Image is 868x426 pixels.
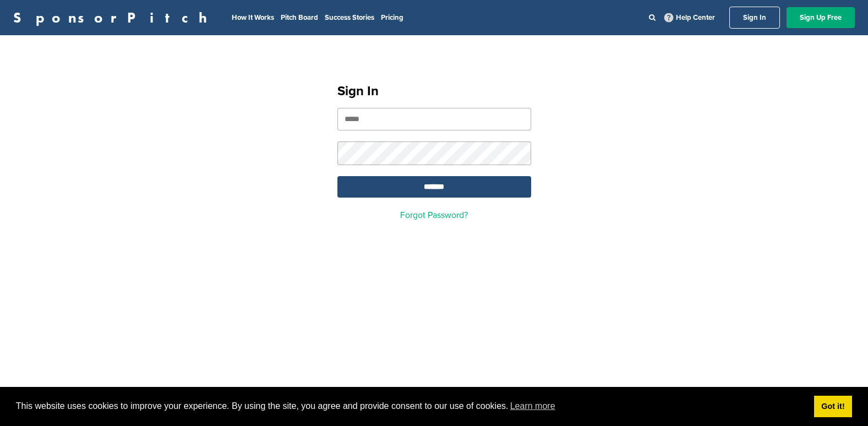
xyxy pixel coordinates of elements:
a: SponsorPitch [13,10,214,25]
span: This website uses cookies to improve your experience. By using the site, you agree and provide co... [16,398,805,414]
a: Sign In [729,7,780,29]
a: Success Stories [325,13,374,22]
a: Help Center [662,11,717,24]
a: Pricing [381,13,403,22]
a: learn more about cookies [509,398,557,414]
a: Pitch Board [281,13,318,22]
a: dismiss cookie message [814,396,852,418]
a: Sign Up Free [787,7,855,28]
a: Forgot Password? [400,210,468,221]
a: How It Works [232,13,274,22]
h1: Sign In [337,81,531,101]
